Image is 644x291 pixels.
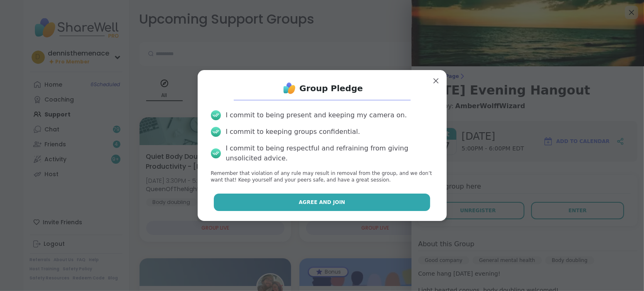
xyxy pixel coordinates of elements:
div: I commit to keeping groups confidential. [226,127,360,137]
span: Agree and Join [299,199,345,206]
button: Agree and Join [214,194,430,211]
div: I commit to being present and keeping my camera on. [226,110,407,120]
h1: Group Pledge [299,82,363,94]
img: ShareWell Logo [281,80,298,97]
p: Remember that violation of any rule may result in removal from the group, and we don’t want that!... [211,170,433,184]
div: I commit to being respectful and refraining from giving unsolicited advice. [226,143,433,163]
